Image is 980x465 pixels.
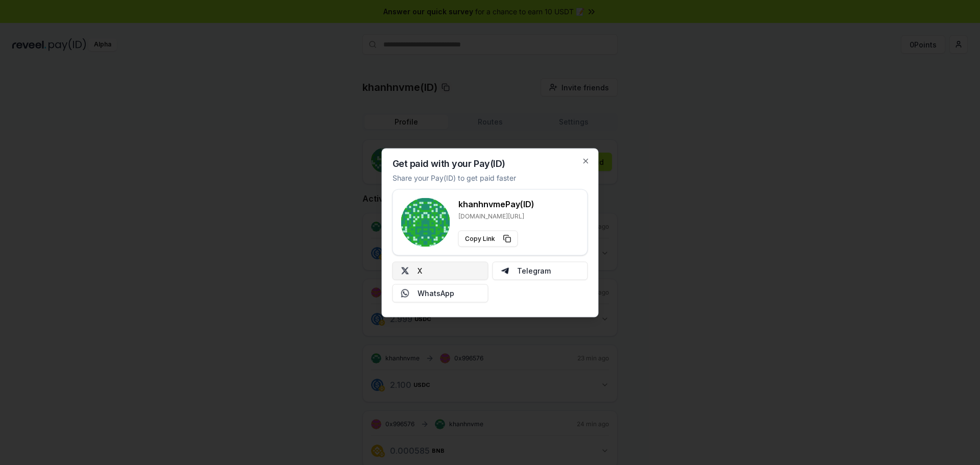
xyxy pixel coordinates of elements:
[501,266,509,275] img: Telegram
[492,261,588,280] button: Telegram
[401,266,409,275] img: X
[458,230,518,247] button: Copy Link
[393,261,488,280] button: X
[458,198,534,210] h3: khanhnvme Pay(ID)
[393,172,516,183] p: Share your Pay(ID) to get paid faster
[393,284,488,302] button: WhatsApp
[401,289,409,297] img: Whatsapp
[393,159,505,168] h2: Get paid with your Pay(ID)
[458,212,534,220] p: [DOMAIN_NAME][URL]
